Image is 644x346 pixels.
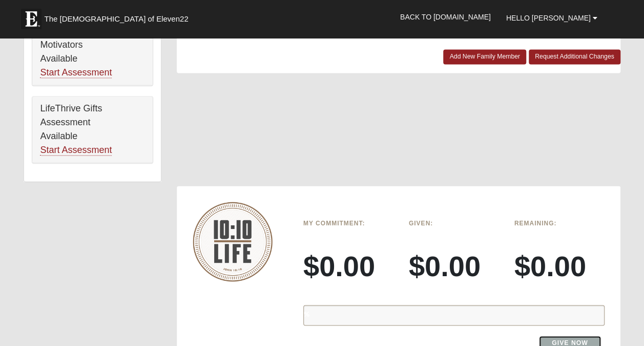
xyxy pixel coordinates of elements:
[514,219,605,226] h6: Remaining:
[498,5,605,31] a: Hello [PERSON_NAME]
[409,219,499,226] h6: Given:
[506,14,591,22] span: Hello [PERSON_NAME]
[409,248,499,283] h3: $0.00
[44,14,188,24] span: The [DEMOGRAPHIC_DATA] of Eleven22
[40,145,112,156] a: Start Assessment
[32,33,153,85] div: Motivators Available
[443,49,526,64] a: Add New Family Member
[16,4,221,29] a: The [DEMOGRAPHIC_DATA] of Eleven22
[32,97,153,163] div: LifeThrive Gifts Assessment Available
[514,248,605,283] h3: $0.00
[392,4,498,30] a: Back to [DOMAIN_NAME]
[40,67,112,78] a: Start Assessment
[529,49,620,64] a: Request Additional Changes
[193,202,273,281] img: 10-10-Life-logo-round-no-scripture.png
[303,219,393,226] h6: My Commitment:
[21,9,41,29] img: Eleven22 logo
[303,248,393,283] h3: $0.00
